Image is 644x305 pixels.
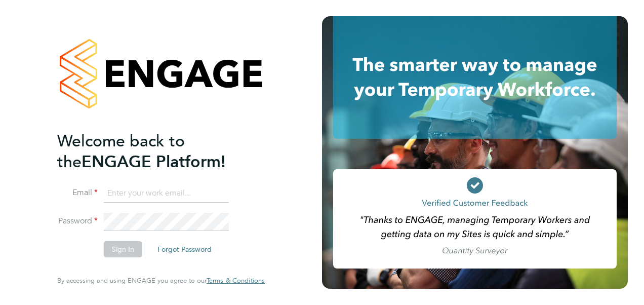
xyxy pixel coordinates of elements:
input: Enter your work email... [104,184,229,203]
span: Welcome back to the [57,131,185,172]
a: Terms & Conditions [207,277,265,285]
label: Password [57,216,98,226]
button: Forgot Password [149,241,220,257]
label: Email [57,187,98,198]
button: Sign In [104,241,142,257]
span: Terms & Conditions [207,276,265,285]
h2: ENGAGE Platform! [57,131,255,172]
span: By accessing and using ENGAGE you agree to our [57,276,265,285]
